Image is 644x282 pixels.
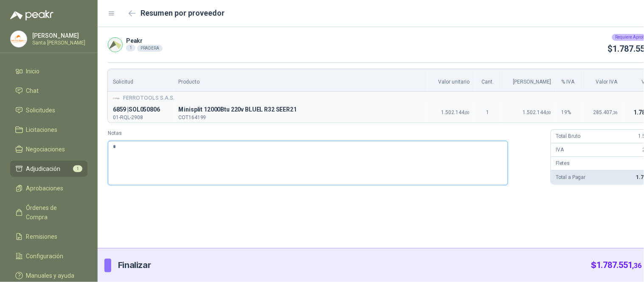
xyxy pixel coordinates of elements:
span: Minisplit 12000Btu 220v BLUEL R32 SEER21 [179,105,422,115]
p: Total Bruto [556,132,581,140]
img: Logo peakr [10,10,53,20]
span: Remisiones [26,232,58,241]
a: Adjudicación1 [10,161,87,177]
a: Solicitudes [10,102,87,118]
img: Company Logo [11,31,27,47]
span: Aprobaciones [26,184,64,193]
span: Órdenes de Compra [26,203,79,222]
th: Valor unitario [427,69,475,92]
span: ,36 [633,262,641,270]
span: 1.502.144 [523,109,551,115]
p: [PERSON_NAME] [32,33,85,39]
img: Company Logo [108,38,122,52]
a: Remisiones [10,229,87,245]
h2: Resumen por proveedor [141,7,225,19]
span: Inicio [26,67,40,76]
p: IVA [556,146,564,154]
span: 285.407 [593,109,617,115]
p: Total a Pagar [556,173,586,181]
a: Aprobaciones [10,180,87,196]
span: Manuales y ayuda [26,271,75,280]
td: 19 % [556,102,583,123]
p: $ [591,259,642,272]
td: 1 [475,102,501,123]
th: Cant. [475,69,501,92]
p: Peakr [126,38,163,44]
span: ,00 [546,110,551,115]
span: 1.787.551 [596,260,641,270]
th: Producto [174,69,427,92]
p: 6859 | SOL050806 [113,105,169,115]
span: 1 [73,165,82,172]
a: Licitaciones [10,122,87,138]
a: Chat [10,83,87,99]
span: Chat [26,86,39,95]
span: Solicitudes [26,106,56,115]
span: ,00 [465,110,470,115]
div: PRADERA [137,45,163,52]
img: Company Logo [113,95,120,102]
th: % IVA [556,69,583,92]
p: Finalizar [118,259,151,272]
p: 01-RQL-2908 [113,115,169,120]
p: Fletes [556,159,570,168]
span: 1.502.144 [442,109,470,115]
th: Solicitud [108,69,174,92]
a: Órdenes de Compra [10,200,87,225]
span: Adjudicación [26,164,61,173]
th: [PERSON_NAME] [501,69,557,92]
label: Notas [108,129,544,137]
p: Santa [PERSON_NAME] [32,40,85,45]
a: Negociaciones [10,141,87,157]
span: Negociaciones [26,145,65,154]
span: Licitaciones [26,125,58,134]
div: 1 [126,45,135,51]
span: Configuración [26,251,64,261]
a: Configuración [10,248,87,264]
a: Inicio [10,63,87,79]
span: ,36 [612,110,617,115]
p: COT164199 [179,115,422,120]
p: M [179,105,422,115]
th: Valor IVA [583,69,622,92]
